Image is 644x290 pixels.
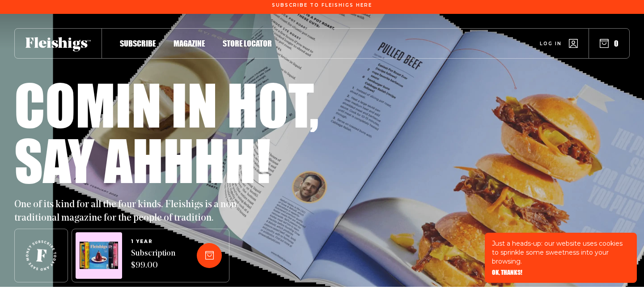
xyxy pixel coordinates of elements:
[492,269,522,276] button: OK, THANKS!
[14,198,247,225] p: One of its kind for all the four kinds. Fleishigs is a non-traditional magazine for the people of...
[492,239,630,266] p: Just a heads-up: our website uses cookies to sprinkle some sweetness into your browsing.
[131,239,175,272] a: 1 YEARSubscription $99.00
[120,37,156,49] a: Subscribe
[80,242,118,269] img: Magazines image
[131,239,175,244] span: 1 YEAR
[131,248,175,272] span: Subscription $99.00
[272,3,372,8] span: Subscribe To Fleishigs Here
[540,39,578,48] a: Log in
[120,38,156,48] span: Subscribe
[14,132,271,188] h1: Say ahhhh!
[270,3,374,7] a: Subscribe To Fleishigs Here
[223,37,272,49] a: Store locator
[14,77,319,132] h1: Comin in hot,
[600,38,619,48] button: 0
[223,38,272,48] span: Store locator
[540,40,562,47] span: Log in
